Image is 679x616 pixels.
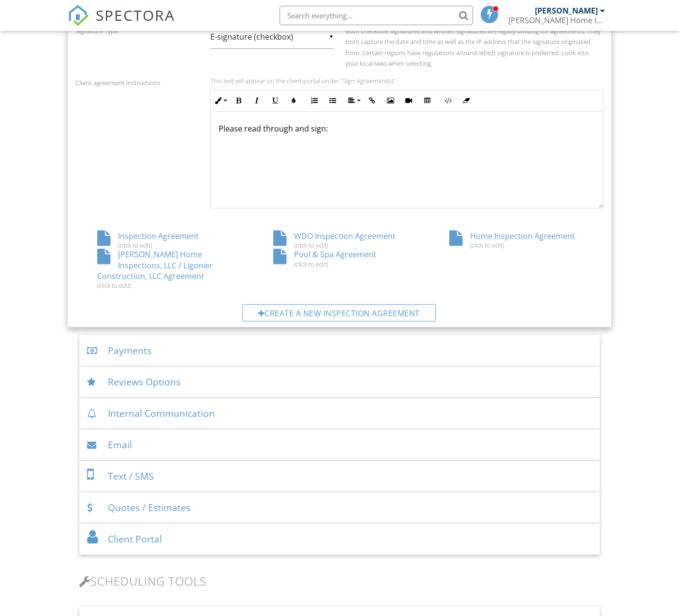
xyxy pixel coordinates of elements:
button: Clear Formatting [457,91,475,110]
div: Reviews Options [79,367,599,398]
button: Ordered List [305,91,324,110]
button: Insert Image (⌘P) [381,91,399,110]
div: Payments [79,335,599,367]
a: Create a new inspection agreement [75,304,603,323]
p: Please read through and sign: [219,123,595,134]
button: Unordered List [324,91,342,110]
div: Pool & Spa Agreement [251,249,428,267]
button: Insert Video [399,91,418,110]
div: [PERSON_NAME] [535,6,598,15]
input: Search everything... [280,6,473,25]
h3: Scheduling Tools [79,574,599,587]
button: Underline (⌘U) [266,91,284,110]
div: Create a new inspection agreement [242,304,436,322]
button: Bold (⌘B) [229,91,248,110]
div: Quotes / Estimates [79,492,599,524]
p: This text will appear on the client portal under "Sign Agreement(s)" [210,77,603,85]
div: Client Portal [79,524,599,555]
div: (click to edit) [449,241,582,249]
img: The Best Home Inspection Software - Spectora [68,5,89,26]
a: SPECTORA [68,13,175,33]
button: Insert Link (⌘K) [363,91,381,110]
button: Italic (⌘I) [248,91,266,110]
div: [PERSON_NAME] Home Inspections, LLC / Ligonier Construction, LLC Agreement [75,249,251,289]
div: WDO Inspection Agreement [251,231,428,249]
div: Home Inspection Agreement [428,231,604,249]
div: Internal Communication [79,398,599,429]
button: Code View [439,91,457,110]
div: Email [79,429,599,461]
div: Helman Home Inspections, LLC [508,15,605,25]
div: (click to edit) [97,241,230,249]
button: Align [344,91,363,110]
button: Colors [284,91,303,110]
label: Client agreement instructions [75,78,161,87]
div: Text / SMS [79,461,599,492]
div: (click to edit) [273,241,406,249]
span: SPECTORA [96,5,175,25]
button: Inline Style [211,91,229,110]
div: (click to edit) [97,281,230,289]
div: (click to edit) [273,260,406,268]
div: Inspection Agreement [75,231,251,249]
button: Insert Table [418,91,436,110]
